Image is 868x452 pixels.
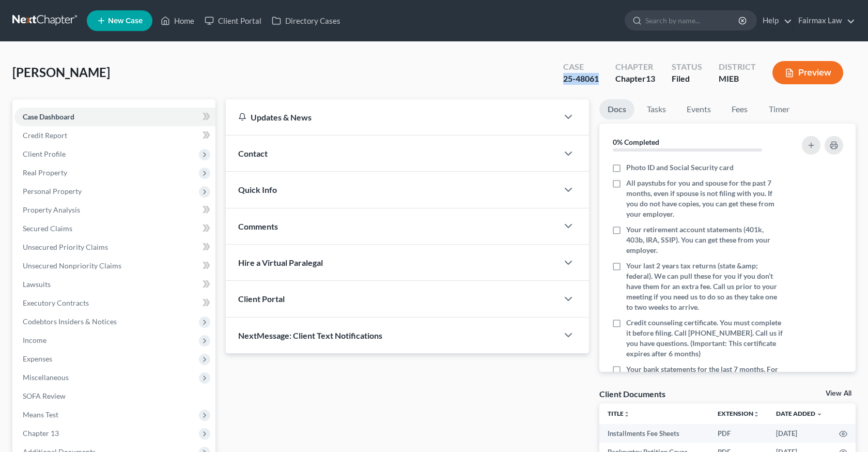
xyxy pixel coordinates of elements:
span: Property Analysis [23,205,80,214]
a: Unsecured Priority Claims [14,238,215,257]
div: Case [563,61,599,73]
div: Chapter [615,61,655,73]
a: Property Analysis [14,201,215,219]
div: 25-48061 [563,73,599,85]
span: Quick Info [238,185,277,194]
div: District [719,61,756,73]
span: Photo ID and Social Security card [626,162,734,173]
a: Executory Contracts [14,294,215,312]
span: Credit counseling certificate. You must complete it before filing. Call [PHONE_NUMBER]. Call us i... [626,318,783,359]
a: Date Added expand_more [776,410,823,417]
span: Unsecured Nonpriority Claims [23,261,121,270]
i: unfold_more [624,411,630,417]
a: Extensionunfold_more [718,410,760,417]
span: Secured Claims [23,224,72,233]
span: New Case [108,17,143,25]
i: expand_more [816,411,823,417]
span: Credit Report [23,131,67,140]
a: Timer [761,99,798,119]
span: Expenses [23,354,52,363]
td: [DATE] [768,424,831,443]
a: Tasks [639,99,674,119]
i: unfold_more [753,411,760,417]
a: Lawsuits [14,275,215,294]
span: Income [23,336,47,344]
a: Titleunfold_more [608,410,630,417]
a: SOFA Review [14,387,215,405]
span: Personal Property [23,187,82,195]
a: Case Dashboard [14,108,215,126]
a: Fairmax Law [793,11,855,30]
a: Docs [599,99,634,119]
div: MIEB [719,73,756,85]
td: Installments Fee Sheets [599,424,709,443]
span: Executory Contracts [23,298,89,307]
span: Means Test [23,410,58,419]
span: Your retirement account statements (401k, 403b, IRA, SSIP). You can get these from your employer. [626,224,783,255]
div: Updates & News [238,112,546,123]
span: Your last 2 years tax returns (state &amp; federal). We can pull these for you if you don’t have ... [626,261,783,312]
div: Status [672,61,702,73]
span: Unsecured Priority Claims [23,243,108,251]
a: Secured Claims [14,219,215,238]
span: Miscellaneous [23,373,69,382]
span: Codebtors Insiders & Notices [23,317,117,326]
td: PDF [709,424,768,443]
span: 13 [646,73,655,83]
span: All paystubs for you and spouse for the past 7 months, even if spouse is not filing with you. If ... [626,178,783,219]
span: Case Dashboard [23,112,74,121]
span: Client Profile [23,149,66,158]
span: NextMessage: Client Text Notifications [238,330,382,340]
a: Help [757,11,792,30]
div: Chapter [615,73,655,85]
span: Real Property [23,168,67,177]
a: View All [826,390,851,397]
span: Hire a Virtual Paralegal [238,258,323,267]
div: Client Documents [599,388,665,399]
span: [PERSON_NAME] [12,65,110,80]
span: Client Portal [238,294,285,304]
a: Events [678,99,719,119]
button: Preview [772,61,843,84]
a: Home [156,11,199,30]
span: Chapter 13 [23,429,59,438]
div: Filed [672,73,702,85]
span: SOFA Review [23,391,66,400]
span: Your bank statements for the last 7 months. For all accounts. [626,364,783,385]
a: Client Portal [199,11,267,30]
a: Directory Cases [267,11,346,30]
span: Comments [238,221,278,231]
input: Search by name... [645,11,740,30]
span: Lawsuits [23,280,51,289]
a: Unsecured Nonpriority Claims [14,257,215,275]
strong: 0% Completed [613,138,659,146]
a: Credit Report [14,126,215,145]
span: Contact [238,148,268,158]
a: Fees [723,99,756,119]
